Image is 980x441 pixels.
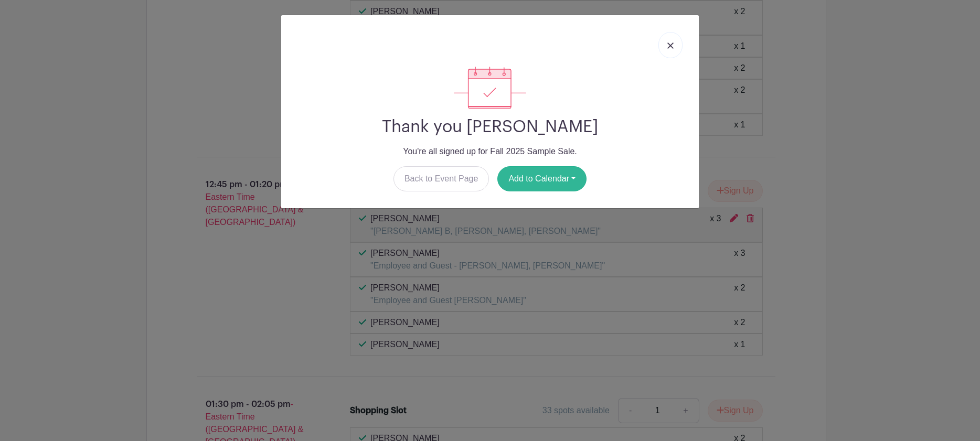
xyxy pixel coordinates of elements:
[667,42,674,49] img: close_button-5f87c8562297e5c2d7936805f587ecaba9071eb48480494691a3f1689db116b3.svg
[289,117,691,137] h2: Thank you [PERSON_NAME]
[289,145,691,158] p: You're all signed up for Fall 2025 Sample Sale.
[497,166,587,191] button: Add to Calendar
[393,166,489,191] a: Back to Event Page
[454,67,526,109] img: signup_complete-c468d5dda3e2740ee63a24cb0ba0d3ce5d8a4ecd24259e683200fb1569d990c8.svg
